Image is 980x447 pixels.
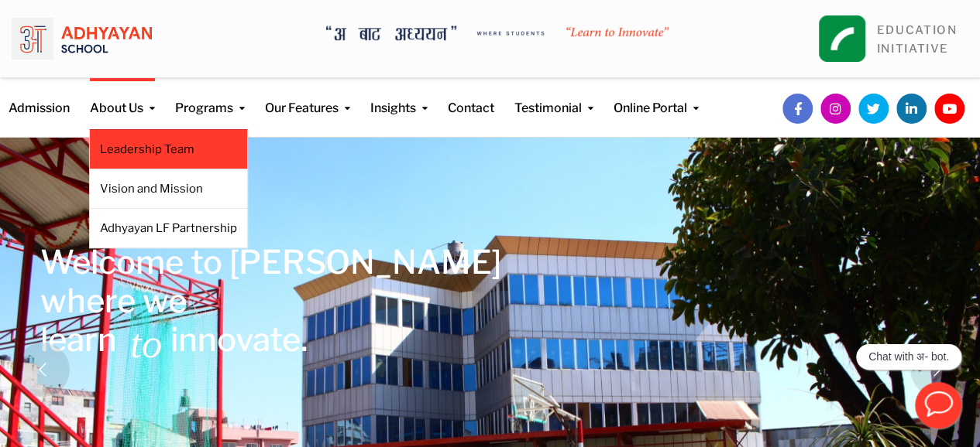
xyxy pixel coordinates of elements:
[100,141,237,158] a: Leadership Team
[370,78,428,118] a: Insights
[614,78,699,118] a: Online Portal
[100,220,237,237] a: Adhyayan LF Partnership
[9,78,70,118] a: Admission
[514,78,593,118] a: Testimonial
[326,26,669,42] img: A Bata Adhyayan where students learn to Innovate
[90,78,155,118] a: About Us
[130,324,162,363] rs-layer: to
[819,15,865,62] img: square_leapfrog
[265,78,350,118] a: Our Features
[868,350,949,363] p: Chat with अ- bot.
[12,12,152,66] img: logo
[175,78,245,118] a: Programs
[170,320,308,359] rs-layer: innovate.
[100,180,237,197] a: Vision and Mission
[448,78,494,118] a: Contact
[40,243,501,359] rs-layer: Welcome to [PERSON_NAME] where we learn
[877,23,957,56] a: EDUCATIONINITIATIVE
